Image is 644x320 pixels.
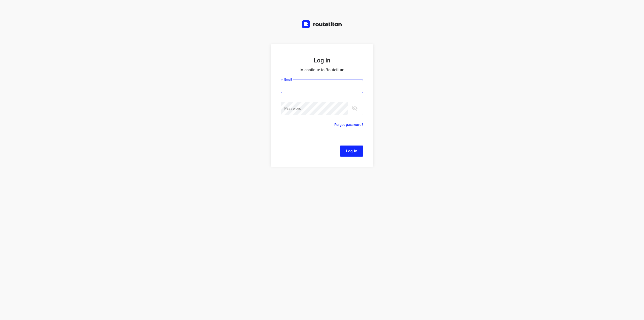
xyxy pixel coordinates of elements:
[281,56,363,64] h5: Log in
[346,148,357,154] span: Log In
[281,66,363,74] p: to continue to Routetitan
[334,122,363,128] p: Forgot password?
[340,146,363,157] button: Log In
[350,103,360,113] button: toggle password visibility
[302,20,342,28] img: Routetitan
